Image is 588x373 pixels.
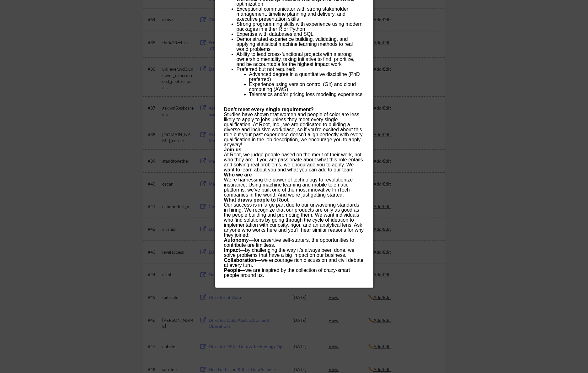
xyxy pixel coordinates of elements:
[224,152,364,172] p: At Root, we judge people based on the merit of their work, not who they are. If you are passionat...
[224,177,364,197] p: We’re harnessing the power of technology to revolutionize insurance. Using machine learning and m...
[224,197,289,203] b: What draws people to Root
[224,112,363,147] span: Studies have shown that women and people of color are less likely to apply to jobs unless they me...
[224,268,240,273] b: People
[224,258,364,268] p: —we encourage rich discussion and civil debate at every turn.
[224,172,252,177] b: Who we are
[224,107,314,112] span: Don’t meet every single requirement?
[237,67,296,72] span: Preferred but not required:
[249,92,363,97] span: Telematics and/or pricing loss modeling experience
[224,247,240,253] b: Impact
[237,36,353,52] span: Demonstrated experience building, validating, and applying statistical machine learning methods t...
[224,147,242,152] b: Join us
[237,6,349,22] span: Exceptional communicator with strong stakeholder management, timeline planning and delivery, and ...
[237,21,363,32] span: Strong programming skills with experience using modern packages in either R or Python
[224,257,256,263] b: Collaboration
[237,51,355,67] span: Ability to lead cross-functional projects with a strong ownership mentality, taking initiative to...
[249,72,360,82] span: Advanced degree in a quantitative discipline (PhD preferred)
[224,203,364,238] p: Our success is in large part due to our unwavering standards in hiring. We recognize that our pro...
[224,237,249,243] b: Autonomy
[224,248,364,258] p: —by challenging the way it’s always been done, we solve problems that have a big impact on our bu...
[249,82,356,92] span: Experience using version control (Git) and cloud computing (AWS)
[224,238,364,248] p: —for assertive self-starters, the opportunities to contribute are limitless.
[237,31,313,37] span: Expertise with databases and SQL
[224,268,364,278] p: —we are inspired by the collection of crazy-smart people around us.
